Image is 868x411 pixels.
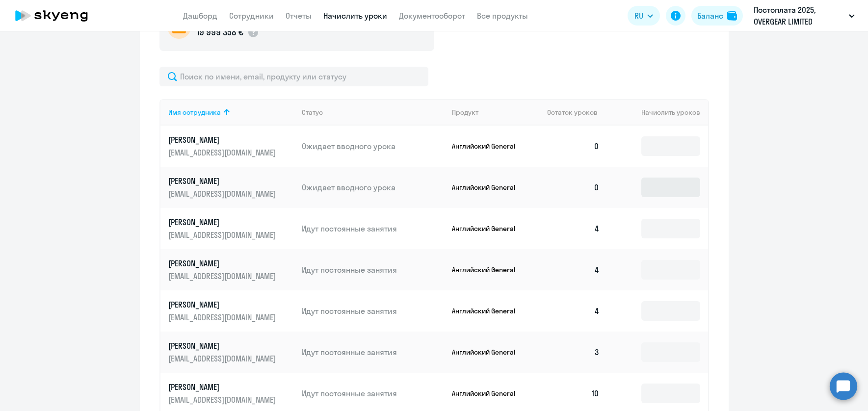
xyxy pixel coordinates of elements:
[302,108,323,117] div: Статус
[168,299,294,323] a: [PERSON_NAME][EMAIL_ADDRESS][DOMAIN_NAME]
[168,271,278,282] p: [EMAIL_ADDRESS][DOMAIN_NAME]
[539,249,608,290] td: 4
[168,230,278,240] p: [EMAIL_ADDRESS][DOMAIN_NAME]
[691,6,743,26] button: Балансbalance
[628,6,660,26] button: RU
[302,182,444,193] p: Ожидает вводного урока
[749,4,860,27] button: Постоплата 2025, OVERGEAR LIMITED
[452,108,478,117] div: Продукт
[159,67,428,86] input: Поиск по имени, email, продукту или статусу
[754,4,845,27] p: Постоплата 2025, OVERGEAR LIMITED
[302,264,444,275] p: Идут постоянные занятия
[323,11,387,21] a: Начислить уроки
[302,141,444,152] p: Ожидает вводного урока
[607,99,708,126] th: Начислить уроков
[168,312,278,323] p: [EMAIL_ADDRESS][DOMAIN_NAME]
[168,353,278,364] p: [EMAIL_ADDRESS][DOMAIN_NAME]
[168,134,294,158] a: [PERSON_NAME][EMAIL_ADDRESS][DOMAIN_NAME]
[302,347,444,358] p: Идут постоянные занятия
[286,11,312,21] a: Отчеты
[634,10,643,22] span: RU
[168,176,294,199] a: [PERSON_NAME][EMAIL_ADDRESS][DOMAIN_NAME]
[168,258,294,282] a: [PERSON_NAME][EMAIL_ADDRESS][DOMAIN_NAME]
[168,340,278,351] p: [PERSON_NAME]
[168,176,278,186] p: [PERSON_NAME]
[302,306,444,316] p: Идут постоянные занятия
[697,10,723,22] div: Баланс
[477,11,528,21] a: Все продукты
[727,11,737,21] img: balance
[452,389,526,398] p: Английский General
[168,217,294,240] a: [PERSON_NAME][EMAIL_ADDRESS][DOMAIN_NAME]
[168,382,278,392] p: [PERSON_NAME]
[302,223,444,234] p: Идут постоянные занятия
[452,348,526,357] p: Английский General
[168,108,294,117] div: Имя сотрудника
[168,394,278,405] p: [EMAIL_ADDRESS][DOMAIN_NAME]
[302,388,444,399] p: Идут постоянные занятия
[168,299,278,310] p: [PERSON_NAME]
[539,290,608,332] td: 4
[539,167,608,208] td: 0
[539,208,608,249] td: 4
[399,11,465,21] a: Документооборот
[452,265,526,274] p: Английский General
[302,108,444,117] div: Статус
[452,142,526,151] p: Английский General
[168,217,278,228] p: [PERSON_NAME]
[452,307,526,315] p: Английский General
[168,258,278,269] p: [PERSON_NAME]
[183,11,217,21] a: Дашборд
[168,188,278,199] p: [EMAIL_ADDRESS][DOMAIN_NAME]
[452,224,526,233] p: Английский General
[168,134,278,145] p: [PERSON_NAME]
[229,11,274,21] a: Сотрудники
[547,108,598,117] span: Остаток уроков
[539,332,608,373] td: 3
[539,126,608,167] td: 0
[168,382,294,405] a: [PERSON_NAME][EMAIL_ADDRESS][DOMAIN_NAME]
[168,147,278,158] p: [EMAIL_ADDRESS][DOMAIN_NAME]
[547,108,608,117] div: Остаток уроков
[452,183,526,192] p: Английский General
[168,108,221,117] div: Имя сотрудника
[197,26,243,39] p: 19 999 358 €
[452,108,539,117] div: Продукт
[168,340,294,364] a: [PERSON_NAME][EMAIL_ADDRESS][DOMAIN_NAME]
